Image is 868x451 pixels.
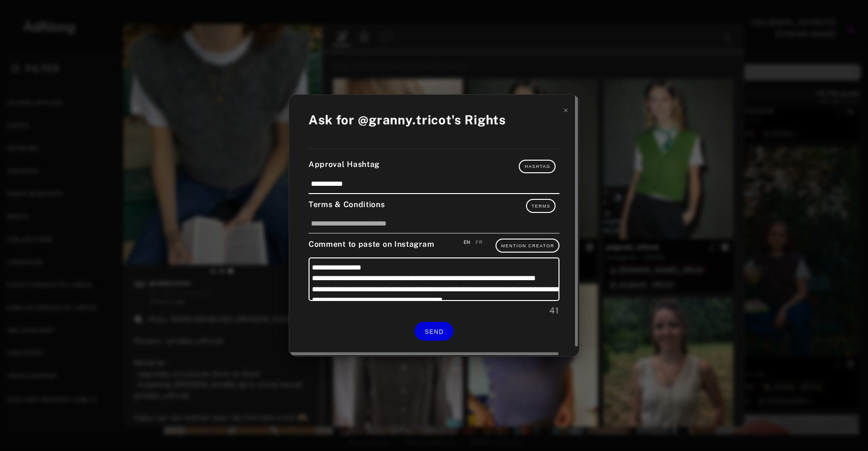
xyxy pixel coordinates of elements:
[415,322,453,341] button: SEND
[501,243,555,248] span: Mention Creator
[526,199,556,212] button: Terms
[309,110,506,129] div: Ask for @granny.tricot's Rights
[309,239,559,252] div: Comment to paste on Instagram
[519,160,556,173] button: Hashtag
[532,204,551,209] span: Terms
[309,159,559,173] div: Approval Hashtag
[820,405,868,451] div: Widget de chat
[525,164,550,169] span: Hashtag
[496,239,559,252] button: Mention Creator
[464,239,471,246] div: Save an english version of your comment
[820,405,868,451] iframe: Chat Widget
[309,199,559,212] div: Terms & Conditions
[309,304,559,317] div: 41
[425,329,444,335] span: SEND
[476,239,482,246] div: Save an french version of your comment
